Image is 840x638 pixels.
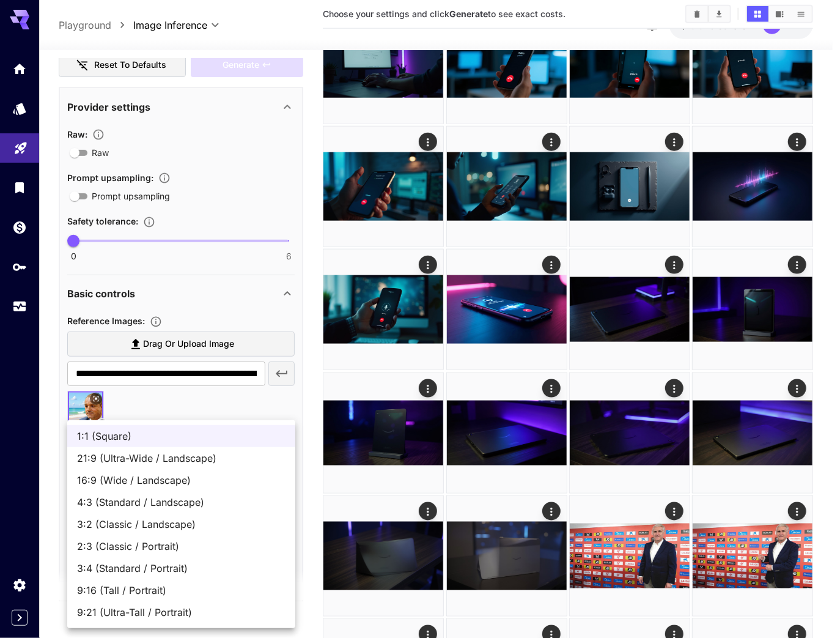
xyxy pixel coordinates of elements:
[77,473,286,488] span: 16:9 (Wide / Landscape)
[77,451,286,466] span: 21:9 (Ultra-Wide / Landscape)
[77,495,286,510] span: 4:3 (Standard / Landscape)
[77,583,286,598] span: 9:16 (Tall / Portrait)
[77,561,286,576] span: 3:4 (Standard / Portrait)
[77,605,286,620] span: 9:21 (Ultra-Tall / Portrait)
[77,429,286,443] span: 1:1 (Square)
[77,539,286,554] span: 2:3 (Classic / Portrait)
[77,517,286,532] span: 3:2 (Classic / Landscape)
